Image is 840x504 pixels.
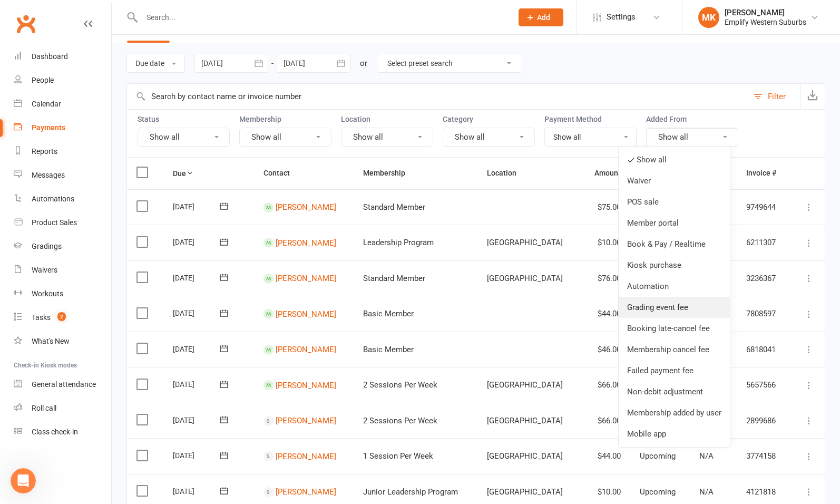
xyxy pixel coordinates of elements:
[14,258,111,282] a: Waivers
[14,92,111,116] a: Calendar
[619,423,730,444] a: Mobile app
[17,253,118,261] b: Key Coordination Steps:
[581,403,630,439] td: $66.00
[32,380,96,389] div: General attendance
[173,234,221,250] div: [DATE]
[276,274,336,283] a: [PERSON_NAME]
[276,238,336,247] a: [PERSON_NAME]
[14,235,111,258] a: Gradings
[32,123,65,132] div: Payments
[640,451,676,461] span: Upcoming
[699,451,714,461] span: N/A
[25,195,194,225] li: to understand your business requirements and create a plan
[139,10,505,25] input: Search...
[737,332,790,367] td: 6818041
[14,69,111,92] a: People
[581,225,630,260] td: $10.00
[619,402,730,423] a: Membership added by user
[737,225,790,260] td: 6211307
[737,296,790,332] td: 7808597
[363,451,433,461] span: 1 Session Per Week
[725,17,806,27] div: Emplify Western Suburbs
[14,163,111,187] a: Messages
[165,4,185,24] button: Home
[25,290,194,300] li: Our team handles data transfer and cleaning
[341,128,433,147] button: Show all
[127,84,748,109] input: Search by contact name or invoice number
[173,447,221,463] div: [DATE]
[581,367,630,403] td: $66.00
[32,171,65,179] div: Messages
[581,296,630,332] td: $44.00
[25,196,174,204] b: 30-minute Onboarding Consultation
[698,7,719,28] div: MK
[32,428,78,436] div: Class check-in
[16,345,25,354] button: Emoji picker
[32,52,68,61] div: Dashboard
[32,195,74,203] div: Automations
[619,255,730,276] a: Kiosk purchase
[477,260,581,296] td: [GEOGRAPHIC_DATA]
[17,154,88,162] b: Support Process:
[737,367,790,403] td: 5657566
[50,345,58,354] button: Upload attachment
[32,289,63,298] div: Workouts
[443,128,535,147] button: Show all
[25,228,123,236] b: 1-hour Training Session
[360,57,367,70] div: or
[363,202,425,212] span: Standard Member
[607,5,636,29] span: Settings
[173,305,221,321] div: [DATE]
[537,13,550,22] span: Add
[619,381,730,402] a: Non-debit adjustment
[581,260,630,296] td: $76.00
[737,438,790,474] td: 3774158
[619,234,730,255] a: Book & Pay / Realtime
[25,96,194,126] li: Migration typically takes 10 business days, though we work to your preferred timeline when possible
[13,11,39,37] a: Clubworx
[32,313,51,322] div: Tasks
[25,227,194,247] li: for Clubworx basics or advanced features
[363,487,458,497] span: Junior Leadership Program
[646,128,738,147] button: Show all
[477,158,581,189] th: Location
[30,6,47,23] img: Profile image for Toby
[67,345,75,354] button: Start recording
[25,129,194,148] li: We provide dedicated support throughout the entire process
[276,416,336,425] a: [PERSON_NAME]
[57,312,66,321] span: 2
[173,412,221,428] div: [DATE]
[254,158,354,189] th: Contact
[544,115,637,123] label: Payment Method
[276,202,336,212] a: [PERSON_NAME]
[32,76,54,84] div: People
[581,158,630,189] th: Amount
[120,67,128,75] a: Source reference 145009:
[32,218,77,227] div: Product Sales
[748,84,800,109] button: Filter
[646,115,738,123] label: Added From
[14,282,111,306] a: Workouts
[354,158,477,189] th: Membership
[699,487,714,497] span: N/A
[14,396,111,420] a: Roll call
[32,100,61,108] div: Calendar
[239,115,331,123] label: Membership
[737,158,790,189] th: Invoice #
[477,438,581,474] td: [GEOGRAPHIC_DATA]
[363,238,434,247] span: Leadership Program
[25,267,194,287] li: Set a 'Go Live' date with both Clubworx and your current payment processor
[7,4,27,24] button: go back
[276,487,336,497] a: [PERSON_NAME]
[25,302,194,322] li: We coordinate the switch to minimize business disruption
[619,318,730,339] a: Booking late-cancel fee
[276,451,336,461] a: [PERSON_NAME]
[477,403,581,439] td: [GEOGRAPHIC_DATA]
[163,158,254,189] th: Due
[619,149,730,170] a: Show all
[138,128,230,147] button: Show all
[239,128,331,147] button: Show all
[79,140,87,148] a: Source reference 129735404:
[17,81,94,90] b: Planning Timeline:
[14,140,111,163] a: Reports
